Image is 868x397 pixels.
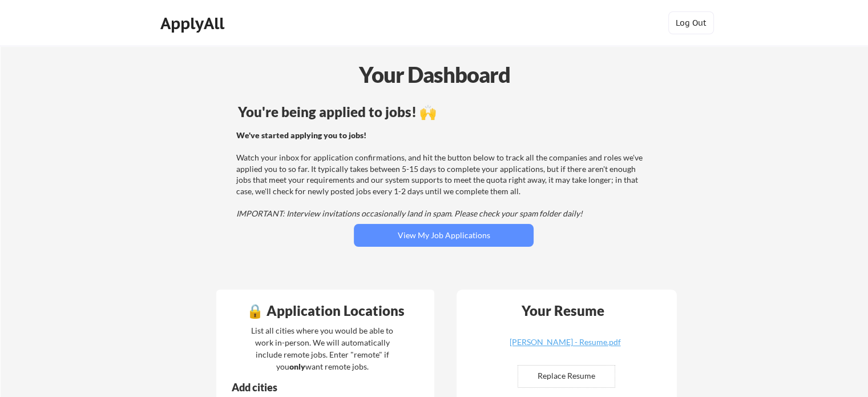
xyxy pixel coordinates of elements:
div: [PERSON_NAME] - Resume.pdf [497,338,633,346]
div: Your Dashboard [1,58,868,91]
div: Your Resume [506,304,619,318]
button: Log Out [668,11,714,34]
div: ApplyAll [160,14,228,33]
em: IMPORTANT: Interview invitations occasionally land in spam. Please check your spam folder daily! [236,208,583,218]
strong: only [289,362,305,371]
div: You're being applied to jobs! 🙌 [238,105,649,119]
div: Watch your inbox for application confirmations, and hit the button below to track all the compani... [236,130,648,219]
strong: We've started applying you to jobs! [236,130,366,140]
div: 🔒 Application Locations [219,304,431,318]
div: Add cities [232,382,405,392]
div: List all cities where you would be able to work in-person. We will automatically include remote j... [244,324,401,372]
button: View My Job Applications [354,224,534,247]
a: [PERSON_NAME] - Resume.pdf [497,338,633,356]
